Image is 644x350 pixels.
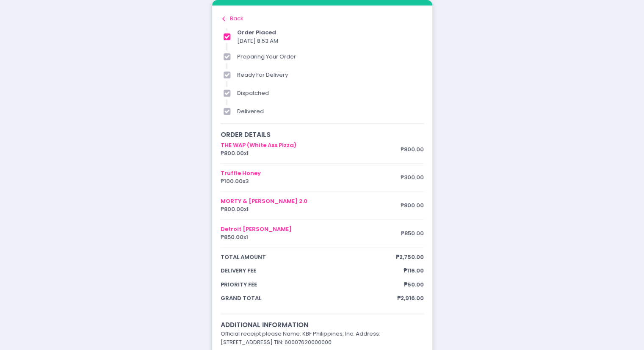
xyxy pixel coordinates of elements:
[237,71,423,79] div: ready for delivery
[396,253,424,261] span: ₱2,750.00
[221,267,404,275] span: delivery fee
[237,107,423,116] div: delivered
[221,330,424,346] div: Official receipt please Name: KBF Philippines, Inc. Address: [STREET_ADDRESS] TIN: 60007620000000
[237,28,423,37] div: order placed
[404,281,424,289] span: ₱50.00
[237,37,278,45] span: [DATE] 8:53 AM
[221,253,396,261] span: total amount
[221,130,424,139] div: order details
[397,294,424,303] span: ₱2,916.00
[404,267,424,275] span: ₱116.00
[221,14,424,23] div: Back
[221,320,424,330] div: additional information
[237,53,423,61] div: preparing your order
[221,294,397,303] span: grand total
[237,89,423,97] div: dispatched
[221,281,404,289] span: priority fee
